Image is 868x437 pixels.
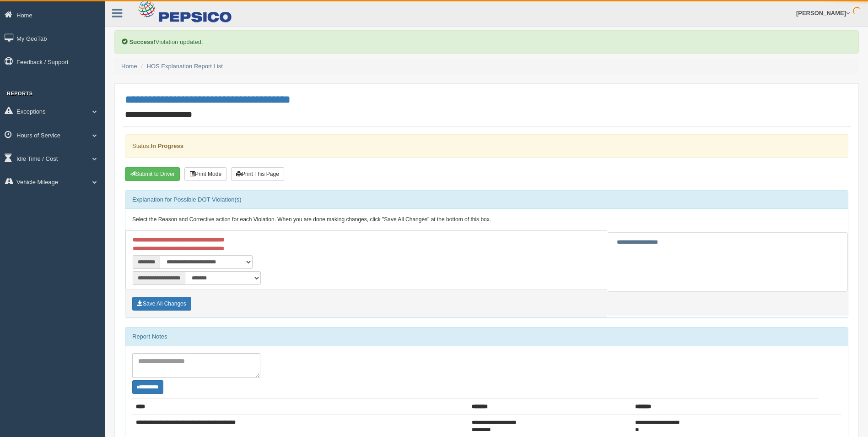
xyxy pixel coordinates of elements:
button: Save [132,297,191,311]
button: Change Filter Options [132,380,163,394]
a: HOS Explanation Report List [147,63,223,70]
div: Select the Reason and Corrective action for each Violation. When you are done making changes, cli... [125,209,848,231]
strong: In Progress [151,142,183,149]
button: Print This Page [231,167,284,181]
a: Home [121,63,137,70]
div: Report Notes [125,328,848,346]
div: Violation updated. [114,30,859,54]
div: Explanation for Possible DOT Violation(s) [125,191,848,209]
button: Submit To Driver [125,167,180,181]
button: Print Mode [184,167,226,181]
div: Status: [125,134,848,158]
b: Success! [129,38,156,45]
